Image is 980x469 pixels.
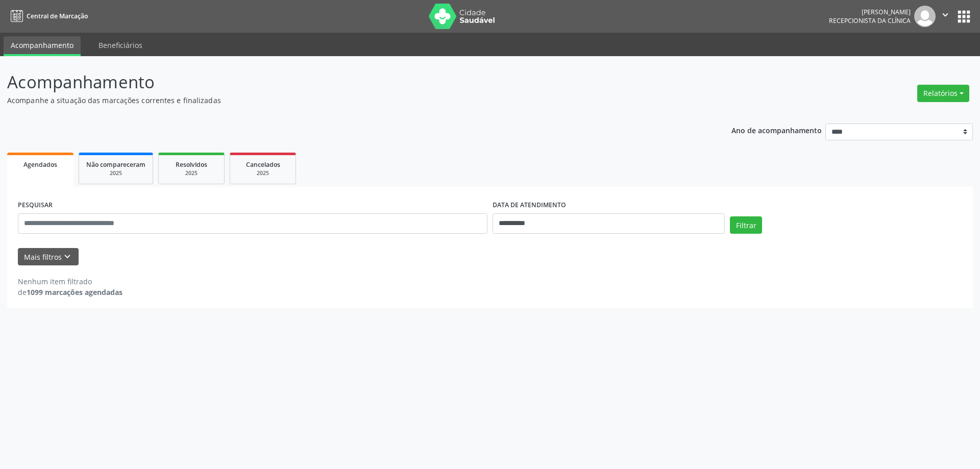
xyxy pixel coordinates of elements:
p: Ano de acompanhamento [731,124,822,136]
img: img [914,6,936,27]
div: 2025 [166,169,217,177]
span: Agendados [23,160,57,169]
span: Não compareceram [86,160,145,169]
a: Beneficiários [91,36,150,54]
div: 2025 [237,169,288,177]
div: de [18,287,122,298]
a: Central de Marcação [7,8,88,24]
a: Acompanhamento [4,36,81,56]
button: Relatórios [917,85,969,102]
label: DATA DE ATENDIMENTO [493,198,566,213]
div: [PERSON_NAME] [829,8,911,16]
div: 2025 [86,169,145,177]
i: keyboard_arrow_down [62,251,73,262]
p: Acompanhamento [7,69,683,95]
button: apps [955,8,973,26]
span: Recepcionista da clínica [829,16,911,25]
strong: 1099 marcações agendadas [27,287,122,297]
span: Central de Marcação [27,12,88,20]
button: Filtrar [730,216,762,234]
span: Cancelados [246,160,280,169]
button:  [936,6,955,27]
div: Nenhum item filtrado [18,276,122,287]
label: PESQUISAR [18,198,53,213]
button: Mais filtroskeyboard_arrow_down [18,248,79,266]
p: Acompanhe a situação das marcações correntes e finalizadas [7,95,683,106]
span: Resolvidos [176,160,207,169]
i:  [940,9,951,20]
